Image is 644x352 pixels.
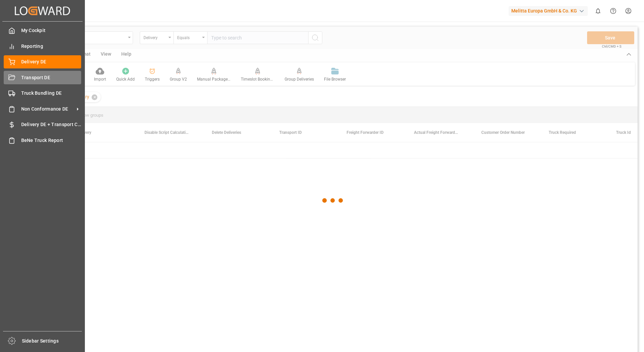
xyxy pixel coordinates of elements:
[4,55,81,68] a: Delivery DE
[21,27,82,34] span: My Cockpit
[21,137,82,144] span: BeNe Truck Report
[4,39,81,53] a: Reporting
[21,121,82,128] span: Delivery DE + Transport Cost
[4,71,81,84] a: Transport DE
[21,74,82,81] span: Transport DE
[22,338,82,345] span: Sidebar Settings
[21,90,82,97] span: Truck Bundling DE
[21,58,82,65] span: Delivery DE
[4,24,81,37] a: My Cockpit
[21,106,74,113] span: Non Conformance DE
[4,87,81,100] a: Truck Bundling DE
[4,134,81,147] a: BeNe Truck Report
[4,118,81,131] a: Delivery DE + Transport Cost
[21,43,82,50] span: Reporting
